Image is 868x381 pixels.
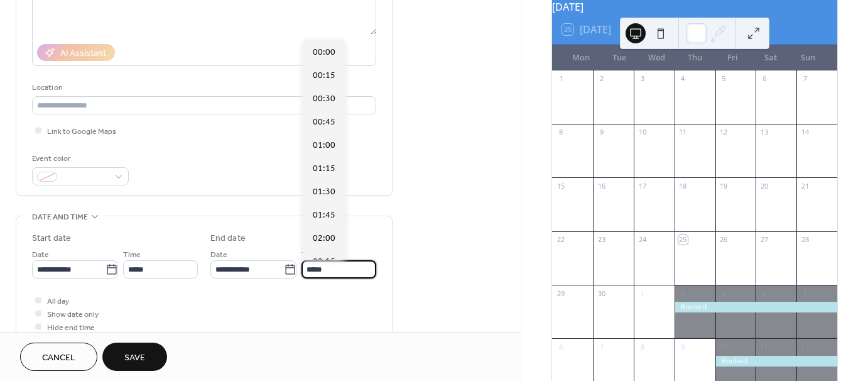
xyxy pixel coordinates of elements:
div: 5 [800,289,810,298]
div: 11 [759,342,769,351]
div: 9 [597,128,606,137]
span: Time [123,248,141,262]
span: Date [210,248,227,262]
div: Tue [600,45,637,70]
div: 26 [719,235,729,245]
div: 7 [800,74,810,84]
div: Sat [751,45,789,70]
span: 01:45 [313,209,335,222]
div: Wed [638,45,676,70]
div: 10 [637,128,647,137]
span: 01:00 [313,139,335,152]
div: 12 [800,342,810,351]
div: Event color [32,152,126,165]
div: 22 [556,235,565,245]
span: Save [124,351,145,365]
div: Booked [675,302,837,312]
div: 19 [719,181,729,190]
span: All day [47,295,69,308]
button: Save [102,343,167,371]
div: 15 [556,181,565,190]
div: 30 [597,289,606,298]
div: 11 [678,128,688,137]
div: 2 [678,289,688,298]
div: 10 [719,342,729,351]
span: 02:00 [313,232,335,245]
div: 25 [678,235,688,245]
div: 8 [556,128,565,137]
div: 17 [637,181,647,190]
div: Start date [32,232,71,245]
span: 00:45 [313,116,335,129]
div: 9 [678,342,688,351]
span: 01:15 [313,162,335,175]
div: End date [210,232,246,245]
div: 27 [759,235,769,245]
div: Booked [715,356,837,367]
div: 24 [637,235,647,245]
div: 14 [800,128,810,137]
span: 00:30 [313,92,335,106]
span: Cancel [42,351,75,365]
div: 6 [556,342,565,351]
span: 02:15 [313,255,335,268]
div: 12 [719,128,729,137]
div: 3 [719,289,729,298]
div: 6 [759,74,769,84]
span: 00:15 [313,69,335,82]
span: 01:30 [313,185,335,199]
div: 29 [556,289,565,298]
div: Mon [562,45,600,70]
span: Date and time [32,211,88,224]
div: 2 [597,74,606,84]
div: 4 [759,289,769,298]
span: Show date only [47,308,99,321]
div: 16 [597,181,606,190]
div: Fri [713,45,751,70]
span: Date [32,248,49,262]
div: 1 [637,289,647,298]
div: 20 [759,181,769,190]
div: Thu [676,45,713,70]
div: 3 [637,74,647,84]
div: 13 [759,128,769,137]
div: 8 [637,342,647,351]
div: 1 [556,74,565,84]
div: 21 [800,181,810,190]
div: 28 [800,235,810,245]
span: Hide end time [47,321,95,334]
div: 5 [719,74,729,84]
span: 00:00 [313,46,335,59]
div: 7 [597,342,606,351]
div: Sun [789,45,827,70]
span: Link to Google Maps [47,125,116,138]
span: Time [301,248,319,262]
div: 4 [678,74,688,84]
div: 23 [597,235,606,245]
div: 18 [678,181,688,190]
div: Location [32,81,374,94]
button: Cancel [20,343,97,371]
